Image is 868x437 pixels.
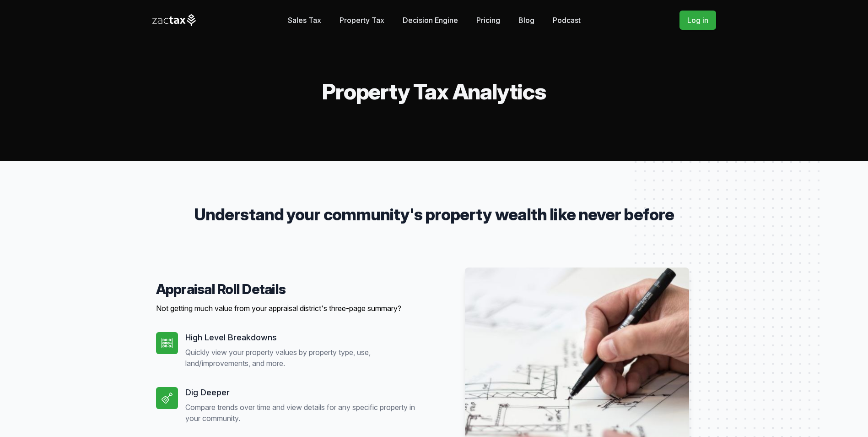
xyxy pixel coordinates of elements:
[185,402,427,424] p: Compare trends over time and view details for any specific property in your community.
[156,303,427,314] p: Not getting much value from your appraisal district's three-page summary?
[679,11,716,30] a: Log in
[185,347,427,369] p: Quickly view your property values by property type, use, land/improvements, and more.
[185,387,427,398] h5: Dig Deeper
[518,11,534,29] a: Blog
[288,11,321,29] a: Sales Tax
[185,332,427,343] h5: High Level Breakdowns
[553,11,581,29] a: Podcast
[340,11,384,29] a: Property Tax
[156,281,427,297] h4: Appraisal Roll Details
[403,11,458,29] a: Decision Engine
[152,81,716,103] h2: Property Tax Analytics
[185,205,683,224] p: Understand your community's property wealth like never before
[476,11,500,29] a: Pricing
